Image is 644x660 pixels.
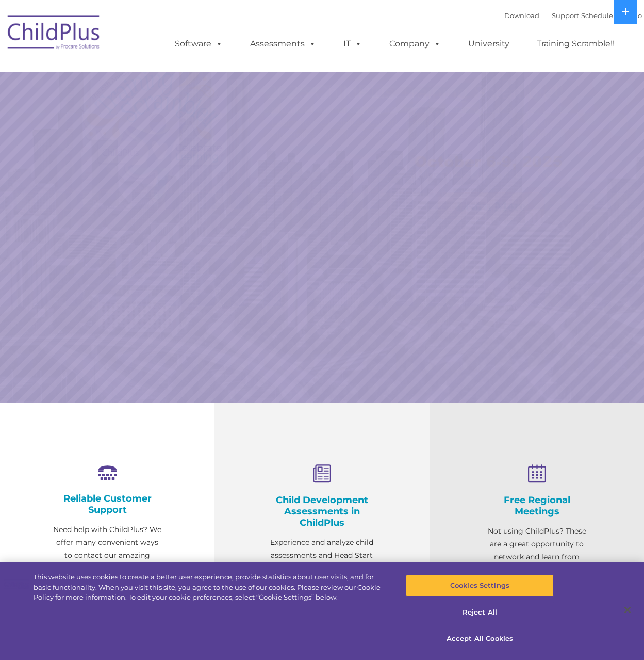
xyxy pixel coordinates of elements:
[3,8,106,60] img: ChildPlus by Procare Solutions
[481,494,592,517] h4: Free Regional Meetings
[406,575,554,597] button: Cookies Settings
[552,11,579,20] a: Support
[164,34,233,54] a: Software
[266,536,377,614] p: Experience and analyze child assessments and Head Start data management in one system with zero c...
[406,628,554,650] button: Accept All Cookies
[266,494,377,528] h4: Child Development Assessments in ChildPlus
[438,192,544,220] a: Learn More
[526,34,625,54] a: Training Scramble!!
[406,602,554,623] button: Reject All
[379,34,451,54] a: Company
[504,11,642,20] font: |
[52,523,163,614] p: Need help with ChildPlus? We offer many convenient ways to contact our amazing Customer Support r...
[581,11,642,20] a: Schedule A Demo
[52,493,163,516] h4: Reliable Customer Support
[458,34,520,54] a: University
[333,34,372,54] a: IT
[34,572,386,603] div: This website uses cookies to create a better user experience, provide statistics about user visit...
[481,525,592,602] p: Not using ChildPlus? These are a great opportunity to network and learn from ChildPlus users. Fin...
[504,11,539,20] a: Download
[240,34,326,54] a: Assessments
[616,599,639,621] button: Close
